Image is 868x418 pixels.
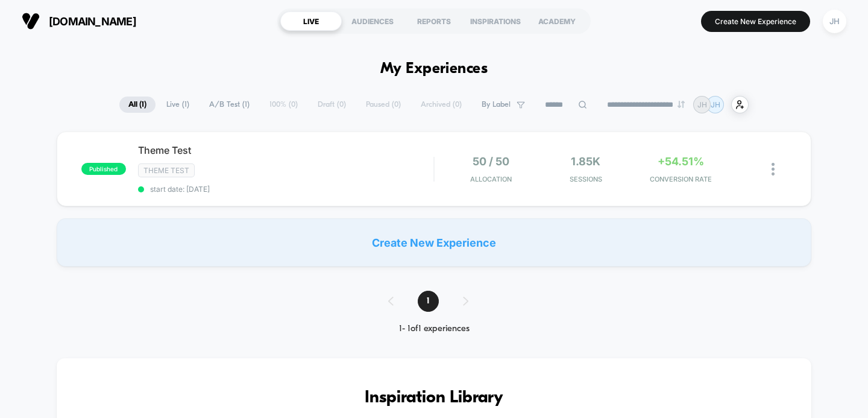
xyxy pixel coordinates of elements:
span: start date: [DATE] [138,185,434,194]
h1: My Experiences [380,60,488,78]
img: end [678,101,685,108]
p: JH [711,100,720,109]
p: JH [697,100,707,109]
div: LIVE [280,11,342,31]
div: INSPIRATIONS [465,11,526,31]
div: AUDIENCES [342,11,403,31]
button: [DOMAIN_NAME] [18,11,140,31]
h3: Inspiration Library [93,388,776,408]
span: CONVERSION RATE [637,175,725,183]
div: REPORTS [403,11,465,31]
span: [DOMAIN_NAME] [49,15,136,28]
div: ACADEMY [526,11,588,31]
img: close [772,163,775,176]
button: Create New Experience [701,11,810,32]
span: By Label [482,100,511,109]
span: Live ( 1 ) [157,97,198,113]
button: JH [819,9,850,34]
img: Visually logo [22,12,40,30]
span: 50 / 50 [473,155,509,168]
span: 1.85k [571,155,600,168]
span: Theme Test [138,163,195,177]
span: published [81,163,126,175]
span: +54.51% [658,155,704,168]
span: Allocation [470,175,512,183]
span: Theme Test [138,144,434,156]
span: 1 [418,291,439,312]
div: JH [823,10,846,33]
span: A/B Test ( 1 ) [200,97,259,113]
span: All ( 1 ) [119,97,156,113]
div: 1 - 1 of 1 experiences [376,324,492,334]
span: Sessions [541,175,630,183]
div: Create New Experience [57,218,812,267]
